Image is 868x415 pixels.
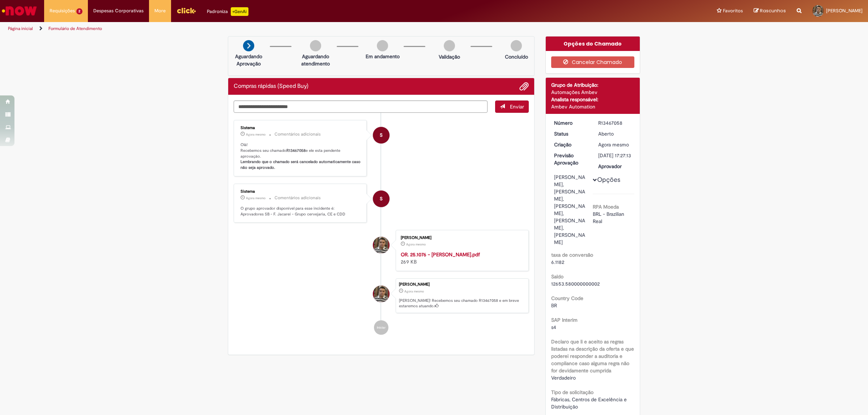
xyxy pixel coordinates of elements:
button: Enviar [495,100,529,113]
div: [PERSON_NAME] [401,236,521,240]
span: Favoritos [723,7,743,14]
b: SAP Interim [551,317,578,323]
span: Agora mesmo [598,141,629,148]
img: img-circle-grey.png [377,40,388,51]
ul: Histórico de tíquete [234,113,529,342]
ul: Trilhas de página [5,22,573,35]
span: [PERSON_NAME] [826,8,863,14]
small: Comentários adicionais [275,131,321,137]
p: Concluído [505,53,528,60]
p: Em andamento [366,53,400,60]
span: Agora mesmo [406,242,426,247]
span: 6.1182 [551,259,564,265]
b: RPA Moeda [593,204,619,210]
a: Rascunhos [754,8,786,14]
time: 01/09/2025 10:27:13 [404,289,424,294]
div: Analista responsável: [551,96,635,103]
b: Country Code [551,295,583,301]
dt: Aprovador [593,163,637,170]
b: Declaro que li e aceito as regras listadas na descrição da oferta e que poderei responder a audit... [551,338,634,374]
img: ServiceNow [1,4,38,18]
time: 01/09/2025 10:27:23 [246,196,265,200]
b: Lembrando que o chamado será cancelado automaticamente caso não seja aprovado. [241,159,362,170]
div: Sistema [241,189,361,194]
span: Fábricas, Centros de Excelência e Distribuição [551,396,628,410]
div: System [373,127,390,144]
a: OR. 25.1076 - [PERSON_NAME].pdf [401,251,480,258]
p: Validação [439,53,460,60]
span: Rascunhos [760,7,786,14]
time: 01/09/2025 10:26:55 [406,242,426,247]
div: [DATE] 17:27:13 [598,152,632,159]
img: img-circle-grey.png [444,40,455,51]
dt: Criação [549,141,593,148]
span: S [380,190,383,208]
p: +GenAi [231,7,248,16]
dt: Status [549,130,593,137]
div: Juliano De Siqueira Lima [373,237,390,253]
div: Automações Ambev [551,89,635,96]
button: Cancelar Chamado [551,56,635,68]
img: click_logo_yellow_360x200.png [176,5,196,16]
span: Verdadeiro [551,375,576,381]
span: BRL - Brazilian Real [593,211,626,224]
div: 269 KB [401,251,521,265]
span: S [380,127,383,144]
img: img-circle-grey.png [310,40,321,51]
button: Adicionar anexos [519,82,529,91]
div: Juliano De Siqueira Lima [373,286,390,302]
p: [PERSON_NAME]! Recebemos seu chamado R13467058 e em breve estaremos atuando. [399,298,525,309]
b: Saldo [551,273,563,280]
p: Olá! Recebemos seu chamado e ele esta pendente aprovação. [241,142,361,171]
span: Agora mesmo [404,289,424,294]
span: Despesas Corporativas [93,7,144,14]
div: System [373,191,390,207]
dt: Número [549,119,593,127]
time: 01/09/2025 10:27:26 [246,132,265,137]
div: Padroniza [207,7,248,16]
div: [PERSON_NAME], [PERSON_NAME], [PERSON_NAME], [PERSON_NAME], [PERSON_NAME] [554,174,588,246]
div: [PERSON_NAME] [399,282,525,287]
li: Juliano De Siqueira Lima [234,278,529,313]
span: 2 [76,8,82,14]
span: BR [551,302,557,309]
img: arrow-next.png [243,40,254,51]
p: O grupo aprovador disponível para esse incidente é: Aprovadores SB - F. Jacareí - Grupo cervejari... [241,206,361,217]
b: Tipo de solicitação [551,389,593,395]
dt: Previsão Aprovação [549,152,593,166]
div: R13467058 [598,119,632,127]
div: Grupo de Atribuição: [551,81,635,89]
span: Enviar [510,103,524,110]
textarea: Digite sua mensagem aqui... [234,100,488,113]
div: Sistema [241,126,361,130]
span: Requisições [50,7,75,14]
span: Agora mesmo [246,132,265,137]
p: Aguardando atendimento [298,53,333,67]
div: Ambev Automation [551,103,635,110]
span: 12653.580000000002 [551,281,600,287]
h2: Compras rápidas (Speed Buy) Histórico de tíquete [234,83,309,90]
a: Formulário de Atendimento [48,26,102,31]
small: Comentários adicionais [275,195,321,201]
b: R13467058 [286,148,306,153]
div: Opções do Chamado [546,37,640,51]
div: 01/09/2025 10:27:13 [598,141,632,148]
p: Aguardando Aprovação [231,53,266,67]
span: More [154,7,166,14]
img: img-circle-grey.png [511,40,522,51]
a: Página inicial [8,26,33,31]
b: taxa de conversão [551,252,593,258]
span: s4 [551,324,556,330]
span: Agora mesmo [246,196,265,200]
div: Aberto [598,130,632,137]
